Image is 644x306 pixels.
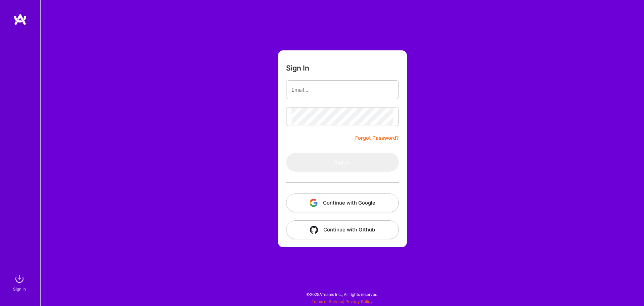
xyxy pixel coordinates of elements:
[13,272,26,286] img: sign in
[310,226,318,234] img: icon
[355,134,399,142] a: Forgot Password?
[345,299,373,304] a: Privacy Policy
[286,64,309,72] h3: Sign In
[13,13,27,26] img: logo
[310,199,318,207] img: icon
[13,286,26,293] div: Sign In
[312,299,343,304] a: Terms of Service
[14,272,26,293] a: sign inSign In
[40,286,644,303] div: © 2025 ATeams Inc., All rights reserved.
[291,81,393,98] input: Email...
[286,153,399,172] button: Sign In
[286,193,399,212] button: Continue with Google
[286,220,399,239] button: Continue with Github
[312,299,373,304] span: |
